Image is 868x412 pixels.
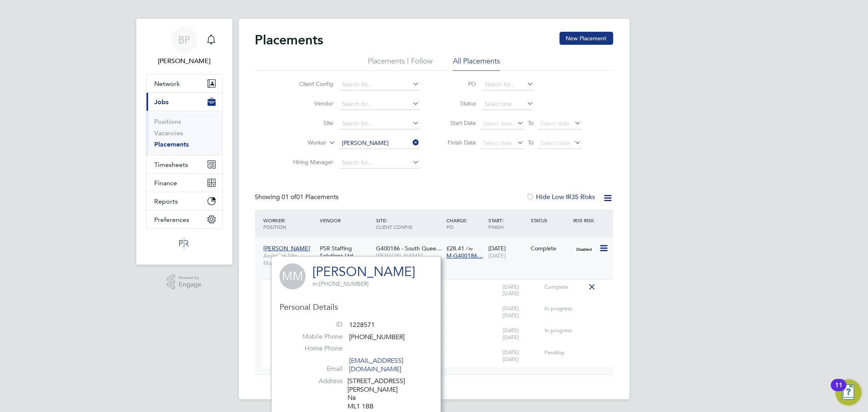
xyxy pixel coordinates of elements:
input: Select one [482,99,534,110]
div: [DATE] [503,356,541,363]
input: Search for... [339,118,420,129]
span: Powered by [179,274,201,281]
label: Vendor [287,100,334,107]
a: [EMAIL_ADDRESS][DOMAIN_NAME] [349,357,403,373]
span: 01 of [282,193,297,201]
label: Email [286,365,343,373]
span: G400186 - South Quee… [376,245,442,252]
span: Jobs [155,98,169,106]
h2: Placements [255,32,324,48]
span: [PHONE_NUMBER] [349,333,404,341]
span: m: [313,280,319,287]
span: To [526,118,536,128]
label: Hide Low IR35 Risks [527,193,595,201]
button: Jobs [146,93,222,111]
h3: Personal Details [280,302,433,312]
a: [PERSON_NAME]Assistant Site Manager 2025PSR Staffing Solutions LtdG400186 - South Quee…[PERSON_NA... [262,240,613,286]
label: Mobile Phone [286,333,343,341]
button: Reports [146,192,222,210]
li: Placements I Follow [368,56,433,71]
a: [PERSON_NAME] [313,264,415,280]
li: All Placements [453,56,500,71]
label: Site [287,119,334,127]
span: Select date [541,139,570,147]
span: Select date [483,120,513,127]
label: Address [286,377,343,386]
button: New Placement [560,32,613,45]
div: Site [374,213,444,234]
input: Search for... [339,99,420,110]
div: In progress [543,301,585,316]
div: [DATE] [486,241,529,263]
span: Select date [483,139,513,147]
span: BP [178,35,190,45]
a: Powered byEngage [167,274,201,290]
label: Worker [280,139,327,147]
span: MM [280,263,306,289]
label: Finish Date [440,139,477,146]
span: Select date [541,120,570,127]
button: Preferences [146,210,222,228]
span: / hr [466,245,473,252]
input: Search for... [482,79,534,90]
div: Vendor [318,213,374,228]
div: Status [529,213,571,228]
span: Engage [179,281,201,288]
a: BP[PERSON_NAME] [146,27,223,66]
label: PO [440,80,477,88]
span: £28.41 [446,245,464,252]
span: Disabled [573,244,595,254]
a: Go to home page [146,237,223,250]
span: [DATE] [488,252,506,259]
span: / Finish [488,217,504,230]
div: 11 [835,385,842,396]
label: Client Config [287,80,334,88]
label: ID [286,320,343,329]
span: Ben Perkin [146,56,223,66]
nav: Main navigation [136,19,232,265]
span: 01 Placements [282,193,339,201]
span: Network [155,80,180,88]
span: [PERSON_NAME] [264,245,310,252]
span: 1228571 [349,321,375,329]
div: [DATE] [503,327,541,334]
div: Showing [255,193,341,202]
div: [DATE] [503,284,541,291]
img: psrsolutions-logo-retina.png [177,237,191,250]
div: [DATE] [503,290,541,297]
button: Timesheets [146,156,222,173]
div: Complete [531,245,569,252]
button: Open Resource Center, 11 new notifications [835,379,861,405]
span: Timesheets [155,161,188,169]
span: Assistant Site Manager 2025 [264,252,316,267]
span: [PHONE_NUMBER] [313,280,369,287]
div: Jobs [146,111,222,155]
a: Positions [155,118,181,125]
span: Reports [155,197,178,205]
span: Preferences [155,216,190,224]
span: / Client Config [376,217,412,230]
label: Status [440,100,477,107]
div: [DATE] [503,312,541,319]
div: Complete [543,280,585,295]
span: [PERSON_NAME] - [GEOGRAPHIC_DATA] [376,252,442,267]
button: Finance [146,174,222,192]
span: M-G400186… [446,252,483,259]
label: Home Phone [286,344,343,353]
a: Vacancies [155,129,184,137]
label: Start Date [440,119,477,127]
div: [DATE] [503,349,541,356]
button: Network [146,75,222,92]
div: [DATE] [503,305,541,312]
div: IR35 Risk [571,213,599,228]
div: Worker [262,213,318,234]
span: / Position [264,217,286,230]
input: Search for... [339,138,420,149]
span: / PO [446,217,468,230]
div: [DATE] [503,334,541,341]
div: PSR Staffing Solutions Ltd [318,241,374,263]
div: In progress [543,323,585,338]
input: Search for... [339,79,420,90]
input: Search for... [339,157,420,169]
a: Placements [155,140,189,148]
